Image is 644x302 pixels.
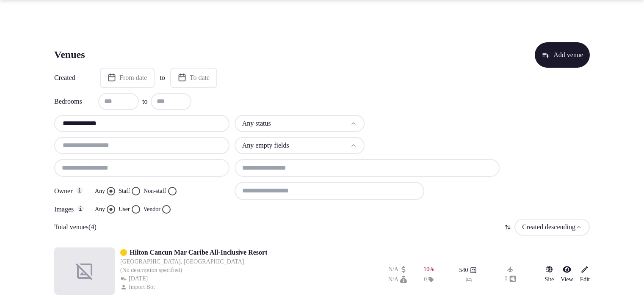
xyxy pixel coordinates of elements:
label: Any [95,187,105,195]
button: [DATE] [120,275,148,283]
a: Site [544,265,554,284]
span: To date [190,74,210,82]
span: to [142,96,147,107]
a: Edit [580,265,590,284]
label: Any [95,205,105,214]
a: View [561,265,573,284]
div: (No description specified) [120,266,267,275]
label: Images [54,205,88,213]
span: 540 [459,266,468,275]
label: Created [54,74,88,81]
label: Owner [54,187,88,195]
button: 0 [505,275,516,283]
h1: Venues [54,48,85,62]
button: N/A [388,275,407,284]
button: 540 [459,266,477,275]
span: 0 [424,275,427,284]
label: Staff [119,187,130,195]
button: To date [170,68,217,88]
div: 10 % [423,265,434,274]
a: Hilton Cancun Mar Caribe All-Inclusive Resort [130,247,267,258]
button: Images [77,205,84,212]
label: Vendor [144,205,160,214]
span: From date [119,74,147,82]
p: Total venues (4) [54,222,97,232]
button: Add venue [535,42,590,68]
button: Owner [76,187,83,194]
button: [GEOGRAPHIC_DATA], [GEOGRAPHIC_DATA] [120,258,244,266]
button: 10% [423,265,434,274]
label: Non-staff [144,187,166,195]
label: User [119,205,130,214]
button: N/A [388,265,407,274]
label: Bedrooms [54,98,88,105]
button: From date [100,68,155,88]
button: Import Bot [120,283,157,291]
label: to [160,73,165,82]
